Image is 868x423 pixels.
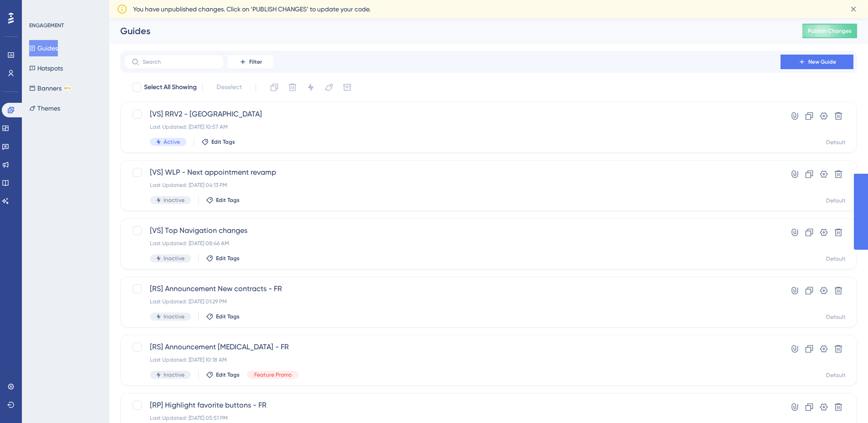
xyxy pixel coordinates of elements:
div: Default [826,255,846,262]
span: New Guide [808,58,836,65]
div: Default [826,197,846,204]
span: Deselect [216,82,242,93]
span: Select All Showing [144,82,197,93]
div: Last Updated: [DATE] 04:13 PM [150,181,755,189]
span: Inactive [164,371,185,378]
button: Guides [29,40,58,56]
button: BannersBETA [29,80,72,96]
button: Publish Changes [802,24,857,38]
button: Hotspots [29,60,63,76]
button: New Guide [781,55,853,69]
div: Last Updated: [DATE] 10:57 AM [150,123,755,131]
div: Default [826,372,846,379]
input: Search [143,59,216,65]
span: [VS] RRV2 - [GEOGRAPHIC_DATA] [150,109,755,120]
div: ENGAGEMENT [29,22,64,29]
span: Filter [249,58,262,65]
span: [VS] Top Navigation changes [150,225,755,236]
button: Edit Tags [206,196,240,204]
span: Active [164,138,180,146]
span: [VS] WLP - Next appointment revamp [150,167,755,178]
div: Default [826,313,846,321]
span: [RP] Highlight favorite buttons - FR [150,400,755,411]
button: Edit Tags [206,313,240,320]
button: Edit Tags [206,255,240,262]
div: Last Updated: [DATE] 05:51 PM [150,414,755,422]
div: Last Updated: [DATE] 01:29 PM [150,298,755,305]
div: Last Updated: [DATE] 10:18 AM [150,356,755,363]
span: Publish Changes [808,27,852,35]
div: Default [826,139,846,146]
div: BETA [63,86,72,91]
span: Edit Tags [216,255,240,262]
span: Edit Tags [211,138,235,146]
span: Edit Tags [216,313,240,320]
span: [RS] Announcement New contracts - FR [150,283,755,294]
span: Feature Promo [254,371,292,378]
iframe: UserGuiding AI Assistant Launcher [830,387,857,414]
span: [RS] Announcement [MEDICAL_DATA] - FR [150,342,755,352]
span: Inactive [164,313,185,320]
span: Edit Tags [216,371,240,378]
div: Last Updated: [DATE] 08:46 AM [150,240,755,247]
span: Inactive [164,196,185,204]
button: Filter [228,55,273,69]
button: Edit Tags [201,138,235,146]
span: Inactive [164,255,185,262]
button: Edit Tags [206,371,240,378]
button: Themes [29,100,60,116]
div: Guides [120,25,780,37]
span: You have unpublished changes. Click on ‘PUBLISH CHANGES’ to update your code. [133,4,370,15]
button: Deselect [208,79,250,96]
span: Edit Tags [216,196,240,204]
